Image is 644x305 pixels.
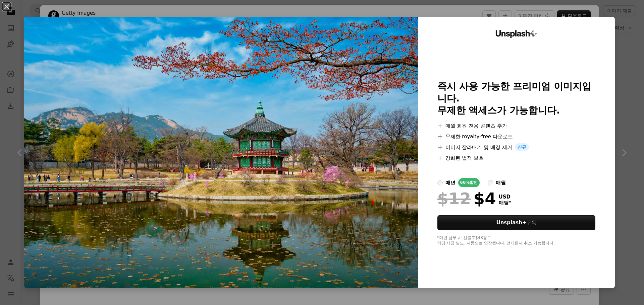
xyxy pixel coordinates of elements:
button: Unsplash+구독 [437,215,596,230]
div: *매년 납부 시 선불로 $48 청구 해당 세금 별도. 자동으로 연장됩니다. 언제든지 취소 가능합니다. [437,235,596,246]
div: 매년 [445,179,455,187]
li: 무제한 royalty-free 다운로드 [437,133,596,141]
span: 신규 [515,143,529,151]
input: 매월 [488,180,493,185]
li: 매월 회원 전용 콘텐츠 추가 [437,122,596,130]
li: 강화된 법적 보호 [437,154,596,162]
li: 이미지 잘라내기 및 배경 제거 [437,143,596,151]
span: USD [499,194,512,200]
div: 매월 [496,179,506,187]
div: $4 [437,190,496,207]
h2: 즉시 사용 가능한 프리미엄 이미지입니다. 무제한 액세스가 가능합니다. [437,80,596,117]
input: 매년66%할인 [437,180,443,185]
strong: Unsplash+ [496,220,527,226]
div: 66% 할인 [458,178,480,187]
span: $12 [437,190,471,207]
